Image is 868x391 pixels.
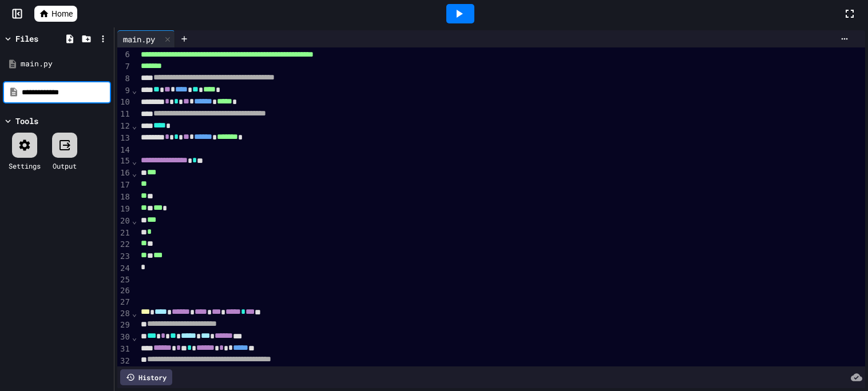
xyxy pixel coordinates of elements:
div: 18 [117,191,132,204]
div: Settings [9,161,41,171]
div: Tools [15,115,38,127]
div: 20 [117,216,132,228]
span: Fold line [132,86,137,95]
div: 21 [117,228,132,240]
div: 14 [117,145,132,156]
div: 16 [117,167,132,179]
div: 13 [117,133,132,145]
div: 11 [117,109,132,121]
div: 12 [117,121,132,133]
div: 22 [117,239,132,251]
div: 23 [117,251,132,263]
div: 8 [117,73,132,85]
span: Fold line [132,216,137,225]
div: 30 [117,332,132,344]
div: 6 [117,49,132,61]
div: 28 [117,308,132,320]
div: main.py [21,58,110,70]
div: 29 [117,320,132,332]
div: 32 [117,356,132,368]
div: Files [15,33,38,45]
div: History [120,369,172,385]
div: 15 [117,155,132,167]
div: 7 [117,61,132,73]
span: Fold line [132,333,137,342]
div: 26 [117,285,132,297]
div: 10 [117,97,132,109]
div: 27 [117,297,132,308]
div: main.py [117,30,175,47]
div: 19 [117,204,132,216]
span: Home [51,8,73,19]
div: 17 [117,179,132,191]
span: Fold line [132,121,137,130]
div: 31 [117,344,132,356]
span: Fold line [132,157,137,166]
span: Fold line [132,309,137,318]
a: Home [34,6,77,22]
div: main.py [117,33,161,45]
div: 9 [117,85,132,97]
div: 25 [117,274,132,286]
div: Output [53,161,77,171]
div: 24 [117,263,132,274]
span: Fold line [132,169,137,178]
